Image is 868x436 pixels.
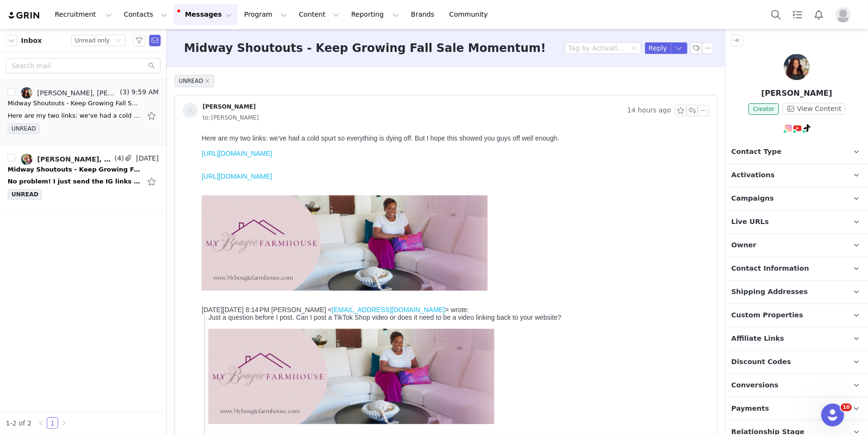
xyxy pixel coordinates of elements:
strong: final stretch [53,337,91,345]
span: Affiliate Links [731,334,784,344]
span: UNREAD [8,123,40,134]
li: 1 [47,417,58,429]
div: Midway Shoutouts - Keep Growing Fall Sale Momentum! [8,165,141,174]
a: Tasks [787,4,808,25]
span: Send Email [149,35,161,46]
a: [PERSON_NAME] [183,103,256,118]
button: Messages [174,4,238,25]
span: Inbox [21,36,42,46]
img: placeholder-profile.jpg [836,7,851,22]
a: [PERSON_NAME], [PERSON_NAME] [21,153,112,165]
span: Campaigns [731,193,774,204]
button: Notifications [808,4,829,25]
img: Natasha Wingate [784,54,810,80]
span: UNREAD [174,75,214,87]
span: our [96,337,106,345]
div: No problem! I just send the IG links but they were posted on all my socials. One of them on Faceb... [8,177,141,186]
i: icon: search [148,62,155,69]
li: Next Page [58,417,70,429]
button: Reporting [346,4,405,25]
i: icon: left [38,420,44,426]
div: [PERSON_NAME], [PERSON_NAME] [37,155,112,163]
a: [EMAIL_ADDRESS][DOMAIN_NAME] [141,309,254,316]
div: [DATE][DATE] 8:14 PM [PERSON_NAME] < > wrote: [4,175,508,183]
strong: @garden_in_minutes [78,423,146,431]
div: Here are my two links: we’ve had a cold spurt so everything is dying off. But I hope this showed ... [4,4,508,11]
strong: [DATE] [263,337,285,345]
input: Search mail [6,58,161,73]
a: [URL][DOMAIN_NAME] [4,42,74,50]
button: Recruitment [49,4,118,25]
span: Hi [PERSON_NAME], [18,323,82,331]
span: Activations [731,170,775,181]
a: [PERSON_NAME], [PERSON_NAME], [PERSON_NAME] [21,87,118,99]
iframe: Intercom live chat [821,404,844,426]
button: Search [766,4,786,25]
button: Program [238,4,293,25]
img: instagram.svg [785,124,792,132]
span: 14 hours ago [627,105,671,116]
a: watch here [361,355,393,362]
a: [EMAIL_ADDRESS][DOMAIN_NAME] [134,175,247,183]
img: ✨ [18,369,28,379]
div: Tag by Activation [569,43,625,53]
span: Contact Type [731,147,781,157]
a: [URL][DOMAIN_NAME] [4,19,74,27]
span: Live URLs [731,217,769,227]
span: Contact Information [731,264,809,274]
p: [PERSON_NAME] [725,88,868,99]
i: icon: right [61,420,67,426]
div: [DATE][DATE] 3:46 PM [PERSON_NAME] < > wrote: [10,309,508,316]
img: placeholder-contacts.jpeg [183,103,198,118]
span: recent [268,355,286,362]
img: AIorK4zpSQkTpmL_MNergIy8w_6OZIvafSZe8ziEq8gG3CmVaZi1MK-cYf7in3IhUgXWHPV27W14WgHreIE6 [10,198,296,294]
i: icon: close [205,79,210,83]
li: Previous Page [35,417,47,429]
a: Brands [405,4,443,25]
div: Just a question before I post. Can I post a TikTok Shop video or does it need to be a video linki... [10,183,508,294]
h3: Midway Shoutouts - Keep Growing Fall Sale Momentum! [184,40,546,57]
div: [PERSON_NAME], [PERSON_NAME], [PERSON_NAME] [37,89,118,97]
button: Reply [645,42,671,54]
strong: 15% off sitewide [306,337,358,345]
div: Midway Shoutouts - Keep Growing Fall Sale Momentum! [8,99,141,108]
img: AIorK4zpSQkTpmL_MNergIy8w_6OZIvafSZe8ziEq8gG3CmVaZi1MK-cYf7in3IhUgXWHPV27W14WgHreIE6 [4,65,290,160]
div: Here are my two links: we've had a cold spurt so everything is dying off. But I hope this showed ... [8,111,141,121]
button: Contacts [118,4,173,25]
a: 1 [47,418,58,428]
strong: final reminder [186,373,230,380]
div: [PERSON_NAME] 14 hours agoto:[PERSON_NAME] [175,95,717,131]
button: View Content [783,103,845,114]
span: We’re in the of Annual Fall Sale! Y have until to grab with your code: [PERSON_NAME]-fall15 [18,337,478,345]
span: UNREAD [8,189,42,200]
img: 317b39f8-1d2a-41be-b35e-c50aec18aafb.jpg [21,87,32,99]
span: Custom Properties [731,310,803,321]
span: We’ve loved seeing your content roll in, and wanted to shout out [PERSON_NAME]’s reel for a littl... [18,355,404,362]
span: Owner [731,240,756,251]
span: Discount Codes [731,357,791,367]
span: Creator [748,103,779,115]
button: Profile [830,7,860,22]
img: 1ab51e4f-9a4c-4f31-9e93-28a85e9a9e29.jpg [21,153,32,165]
a: Community [444,4,498,25]
span: Shipping Addresses [731,287,808,297]
span: Conversions [731,380,778,391]
div: [PERSON_NAME] [203,103,256,111]
span: our audience (shoppers) [162,337,235,345]
span: Now’s the time to post if you haven’t yet, or to share a with your audience. Most sales come in t... [18,373,501,388]
img: grin logo [8,11,41,20]
span: Payments [731,404,769,414]
i: icon: down [115,38,121,44]
span: Quick notes: [18,395,58,402]
button: Content [293,4,345,25]
span: Be sure to tag so we can share your posts in our Stories! [37,423,270,431]
li: 1-2 of 2 [6,417,31,429]
span: 10 [841,404,852,411]
div: Unread only [75,35,110,46]
i: icon: down [631,45,637,52]
img: 👏 [395,352,404,361]
span: Tomato Cages are currently on pre-order, so codes won’t apply there, but Garden Grids and All-In-... [37,409,502,416]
